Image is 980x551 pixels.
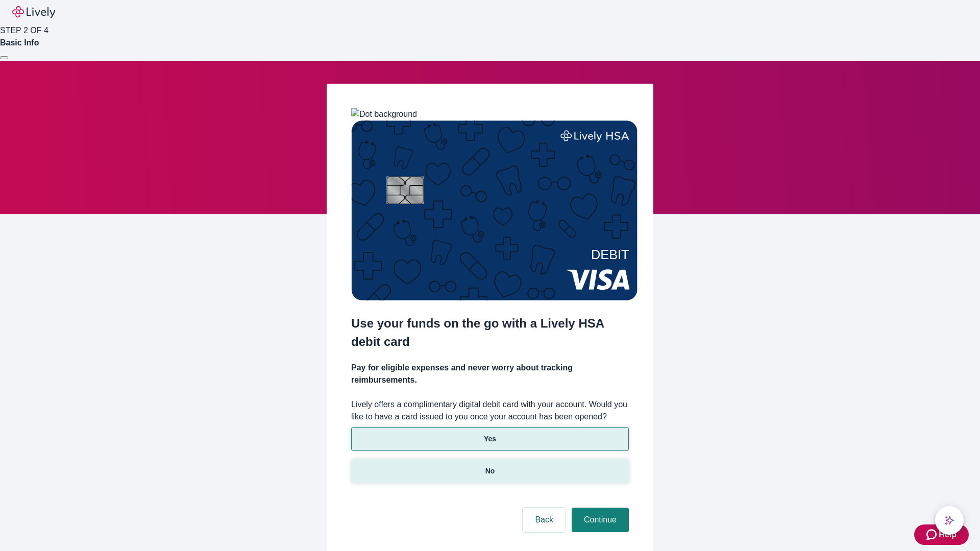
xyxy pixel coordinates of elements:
[935,506,964,535] button: chat
[939,529,957,541] span: Help
[485,466,495,477] p: No
[351,108,417,120] img: Dot background
[351,398,629,423] label: Lively offers a complimentary digital debit card with your account. Would you like to have a card...
[944,515,954,525] svg: Lively AI Assistant
[351,427,629,451] button: Yes
[926,529,939,541] svg: Zendesk support icon
[12,6,55,18] img: Lively
[523,508,566,532] button: Back
[484,434,496,444] p: Yes
[914,524,969,545] button: Zendesk support iconHelp
[351,120,638,300] img: Debit card
[351,314,629,351] h2: Use your funds on the go with a Lively HSA debit card
[351,459,629,483] button: No
[572,508,629,532] button: Continue
[351,362,629,386] h4: Pay for eligible expenses and never worry about tracking reimbursements.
